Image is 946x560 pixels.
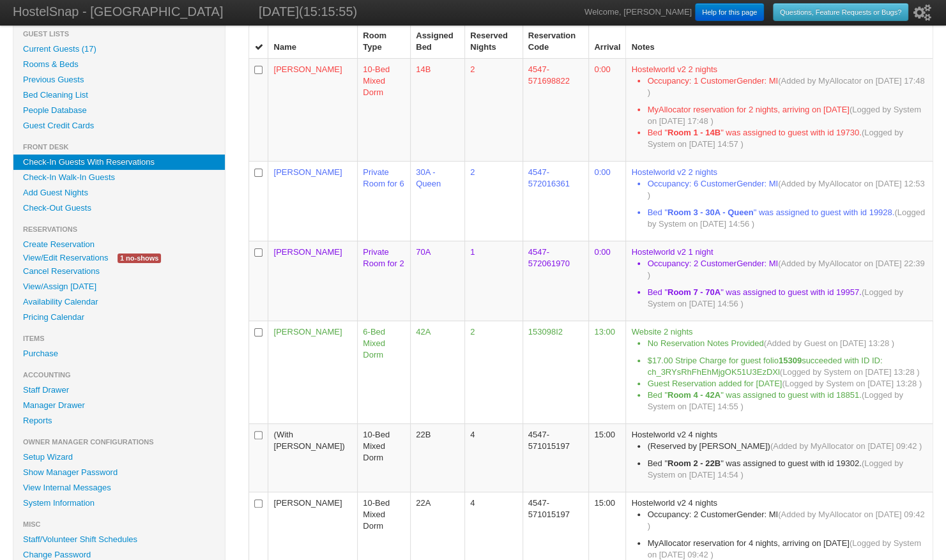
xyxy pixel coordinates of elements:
td: 1 [464,241,522,321]
td: 2 [464,161,522,241]
a: Create Reservation [13,237,225,252]
li: Occupancy: 2 CustomerGender: MI [647,258,927,281]
td: Hostelworld v2 4 nights [625,423,933,492]
span: (Logged by System on [DATE] 13:28 ) [780,367,920,377]
th: Notes [625,25,933,58]
a: View Internal Messages [13,480,225,496]
li: Accounting [13,367,225,382]
th: Name [268,25,357,58]
li: Misc [13,517,225,532]
a: Previous Guests [13,72,225,87]
a: Current Guests (17) [13,42,225,57]
td: Hostelworld v2 2 nights [625,161,933,241]
b: Room 3 - 30A - Queen [668,208,754,217]
span: (Logged by System on [DATE] 13:28 ) [782,379,922,388]
td: 42A [410,321,464,423]
span: (15:15:55) [299,4,357,19]
a: Show Manager Password [13,465,225,480]
li: Bed " " was assigned to guest with id 19957. [647,287,927,310]
span: (Added by MyAllocator on [DATE] 17:48 ) [647,76,924,97]
li: Bed " " was assigned to guest with id 19730. [647,127,927,150]
span: (Added by Guest on [DATE] 13:28 ) [764,338,894,348]
li: MyAllocator reservation for 2 nights, arriving on [DATE] [647,104,927,127]
td: 22B [410,423,464,492]
th: Arrival [588,25,625,58]
td: 0:00 [588,58,625,161]
td: 10-Bed Mixed Dorm [357,423,410,492]
td: 4547-572016361 [523,161,589,241]
b: Room 4 - 42A [668,390,721,400]
td: Private Room for 2 [357,241,410,321]
td: Private Room for 6 [357,161,410,241]
li: (Reserved by [PERSON_NAME]) [647,441,927,452]
span: (Added by MyAllocator on [DATE] 22:39 ) [647,259,924,280]
a: 1 no-shows [108,251,171,264]
td: [PERSON_NAME] [268,241,357,321]
span: (Logged by System on [DATE] 14:56 ) [647,287,903,308]
td: 4547-571015197 [523,423,589,492]
th: Reserved Nights [464,25,522,58]
li: No Reservation Notes Provided [647,338,927,349]
li: Occupancy: 2 CustomerGender: MI [647,509,927,532]
a: Manager Drawer [13,398,225,413]
b: 15309 [779,356,802,365]
a: Purchase [13,346,225,361]
td: 4547-571698822 [523,58,589,161]
td: 4547-572061970 [523,241,589,321]
span: (Added by MyAllocator on [DATE] 09:42 ) [647,510,924,531]
a: Check-In Guests With Reservations [13,155,225,170]
a: Questions, Feature Requests or Bugs? [773,3,908,21]
span: (Logged by System on [DATE] 14:57 ) [647,128,903,149]
li: Items [13,331,225,346]
span: (Added by MyAllocator on [DATE] 12:53 ) [647,179,924,200]
span: (Added by MyAllocator on [DATE] 09:42 ) [770,441,922,451]
th: Assigned Bed [410,25,464,58]
a: View/Edit Reservations [13,251,118,264]
li: Front Desk [13,139,225,155]
span: 1 no-shows [118,254,161,263]
li: Owner Manager Configurations [13,434,225,450]
td: 6-Bed Mixed Dorm [357,321,410,423]
a: View/Assign [DATE] [13,279,225,294]
a: Bed Cleaning List [13,87,225,103]
a: Rooms & Beds [13,57,225,72]
td: [PERSON_NAME] [268,161,357,241]
td: [PERSON_NAME] [268,321,357,423]
th: Reservation Code [523,25,589,58]
td: (With [PERSON_NAME]) [268,423,357,492]
a: Help for this page [695,3,764,21]
a: Check-In Walk-In Guests [13,170,225,185]
li: Occupancy: 6 CustomerGender: MI [647,178,927,201]
li: Occupancy: 1 CustomerGender: MI [647,75,927,98]
td: 0:00 [588,161,625,241]
li: Guest Lists [13,26,225,42]
i: Setup Wizard [913,4,931,21]
a: People Database [13,103,225,118]
td: Hostelworld v2 2 nights [625,58,933,161]
span: (Logged by System on [DATE] 14:55 ) [647,390,903,411]
a: Staff/Volunteer Shift Schedules [13,532,225,547]
td: 0:00 [588,241,625,321]
a: Staff Drawer [13,382,225,398]
li: Guest Reservation added for [DATE] [647,378,927,390]
td: [PERSON_NAME] [268,58,357,161]
td: 2 [464,58,522,161]
li: Bed " " was assigned to guest with id 19928. [647,207,927,230]
td: 10-Bed Mixed Dorm [357,58,410,161]
a: Pricing Calendar [13,310,225,325]
a: System Information [13,496,225,511]
td: Website 2 nights [625,321,933,423]
td: Hostelworld v2 1 night [625,241,933,321]
li: Bed " " was assigned to guest with id 18851. [647,390,927,412]
b: Room 1 - 14B [668,128,721,137]
a: Cancel Reservations [13,264,225,279]
td: 13:00 [588,321,625,423]
span: (Logged by System on [DATE] 14:54 ) [647,458,903,480]
a: Setup Wizard [13,450,225,465]
a: Reports [13,413,225,428]
a: Check-Out Guests [13,201,225,216]
td: 2 [464,321,522,423]
td: 70A [410,241,464,321]
a: Add Guest Nights [13,185,225,201]
td: 153098I2 [523,321,589,423]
